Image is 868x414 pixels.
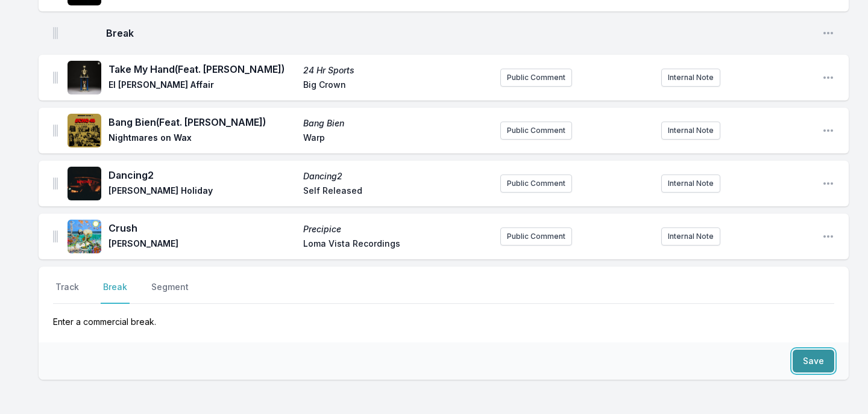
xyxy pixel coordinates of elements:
[108,221,296,235] span: Crush
[822,125,834,137] button: Open playlist item options
[106,26,813,40] span: Break
[822,72,834,84] button: Open playlist item options
[101,281,130,304] button: Break
[53,178,58,190] img: Drag Handle
[793,350,834,372] button: Save
[303,185,491,199] span: Self Released
[303,223,491,235] span: Precipice
[53,281,81,304] button: Track
[500,122,572,140] button: Public Comment
[500,69,572,87] button: Public Comment
[53,27,58,39] img: Drag Handle
[68,167,101,200] img: Dancing2
[53,230,58,243] img: Drag Handle
[53,304,834,328] p: Enter a commercial break.
[661,175,720,193] button: Internal Note
[661,122,720,140] button: Internal Note
[303,238,491,252] span: Loma Vista Recordings
[661,69,720,87] button: Internal Note
[53,125,58,137] img: Drag Handle
[822,230,834,243] button: Open playlist item options
[661,227,720,246] button: Internal Note
[108,238,296,252] span: [PERSON_NAME]
[108,62,296,76] span: Take My Hand (Feat. [PERSON_NAME])
[149,281,191,304] button: Segment
[108,168,296,182] span: Dancing2
[108,132,296,146] span: Nightmares on Wax
[53,72,58,84] img: Drag Handle
[303,132,491,146] span: Warp
[108,79,296,93] span: El [PERSON_NAME] Affair
[303,79,491,93] span: Big Crown
[108,185,296,199] span: [PERSON_NAME] Holiday
[303,117,491,129] span: Bang Bien
[822,27,834,39] button: Open playlist item options
[500,227,572,246] button: Public Comment
[500,175,572,193] button: Public Comment
[303,64,491,76] span: 24 Hr Sports
[68,114,101,147] img: Bang Bien
[68,61,101,94] img: 24 Hr Sports
[822,178,834,190] button: Open playlist item options
[303,170,491,182] span: Dancing2
[108,115,296,129] span: Bang Bien (Feat. [PERSON_NAME])
[68,220,101,253] img: Precipice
